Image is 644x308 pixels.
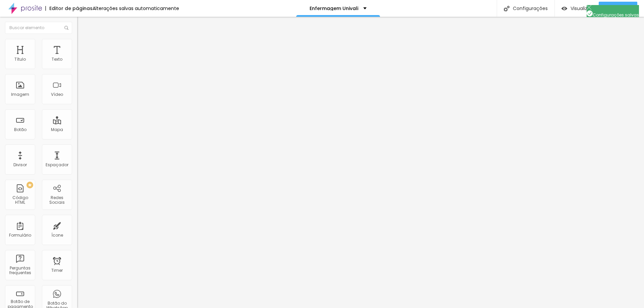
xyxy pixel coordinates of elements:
div: Ícone [51,233,63,238]
div: Código HTML [7,195,33,205]
img: Icone [64,26,68,30]
div: Divisor [13,163,27,167]
div: Botão [14,127,26,132]
div: Timer [51,268,63,273]
span: Configurações salvas [587,12,639,18]
div: Título [14,57,26,62]
input: Buscar elemento [5,22,72,34]
div: Espaçador [46,163,68,167]
div: Formulário [9,233,31,238]
div: Redes Sociais [44,195,70,205]
div: Vídeo [51,92,63,97]
p: Enfermagem Univali [310,6,358,11]
div: Texto [52,57,62,62]
img: Icone [587,10,593,16]
button: Publicar [599,2,637,15]
img: view-1.svg [561,6,567,11]
span: Visualizar [571,6,592,11]
img: Icone [587,5,591,10]
div: Imagem [11,92,29,97]
button: Visualizar [555,2,599,15]
div: Editor de páginas [45,6,93,11]
div: Mapa [51,127,63,132]
div: Alterações salvas automaticamente [93,6,179,11]
img: Icone [504,6,509,11]
div: Perguntas frequentes [7,266,33,275]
